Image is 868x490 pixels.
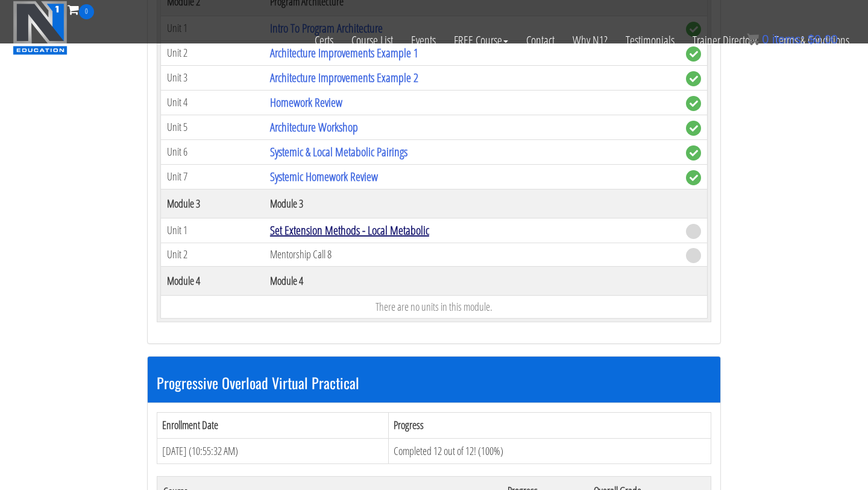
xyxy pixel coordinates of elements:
a: Course List [342,19,402,62]
a: Homework Review [270,94,342,110]
span: complete [686,170,701,185]
th: Progress [389,413,711,439]
bdi: 0.00 [808,33,838,46]
img: n1-education [13,1,68,55]
span: complete [686,96,701,111]
img: icon11.png [747,33,759,45]
a: Why N1? [564,19,617,62]
a: Set Extension Methods - Local Metabolic [270,222,429,238]
a: Terms & Conditions [766,19,858,62]
a: Contact [517,19,564,62]
th: Module 3 [161,189,264,218]
span: items: [772,33,804,46]
span: 0 [762,33,769,46]
span: 0 [79,4,94,19]
a: Systemic & Local Metabolic Pairings [270,144,407,160]
th: Module 4 [264,266,680,295]
td: Completed 12 out of 12! (100%) [389,438,711,464]
a: 0 items: $0.00 [747,33,838,46]
td: [DATE] (10:55:32 AM) [157,438,389,464]
a: Certs [306,19,342,62]
th: Module 3 [264,189,680,218]
a: Testimonials [617,19,684,62]
a: Architecture Workshop [270,119,358,135]
span: complete [686,71,701,86]
td: Unit 2 [161,243,264,266]
span: complete [686,121,701,136]
a: Systemic Homework Review [270,168,378,185]
td: There are no units in this module. [161,295,708,318]
td: Unit 1 [161,218,264,243]
td: Unit 3 [161,65,264,90]
span: complete [686,145,701,161]
td: Unit 6 [161,139,264,164]
a: Trainer Directory [684,19,766,62]
th: Module 4 [161,266,264,295]
a: 0 [68,1,94,17]
a: Events [402,19,445,62]
a: Architecture Improvements Example 2 [270,69,418,86]
td: Unit 5 [161,115,264,139]
span: $ [808,33,814,46]
h3: Progressive Overload Virtual Practical [157,375,711,390]
th: Enrollment Date [157,413,389,439]
td: Unit 7 [161,164,264,189]
td: Mentorship Call 8 [264,243,680,266]
td: Unit 4 [161,90,264,115]
a: FREE Course [445,19,517,62]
